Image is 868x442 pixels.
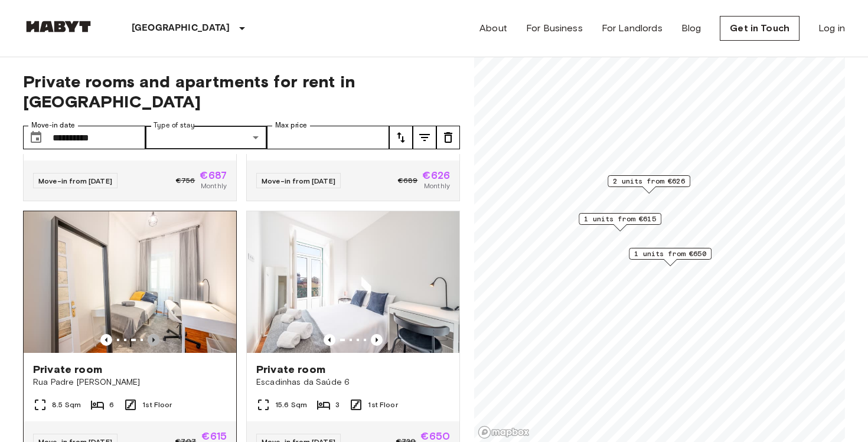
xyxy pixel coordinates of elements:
[200,170,227,181] span: €687
[479,21,507,35] a: About
[634,248,706,259] span: 1 units from €650
[275,120,307,130] label: Max price
[424,181,450,191] span: Monthly
[324,334,335,346] button: Previous image
[109,400,114,410] span: 6
[23,71,460,112] span: Private rooms and apartments for rent in [GEOGRAPHIC_DATA]
[681,21,701,35] a: Blog
[335,400,340,410] span: 3
[24,126,48,149] button: Choose date, selected date is 1 Sep 2025
[275,400,307,410] span: 15.6 Sqm
[33,376,227,388] span: Rua Padre [PERSON_NAME]
[201,431,227,441] span: €615
[422,170,450,181] span: €626
[613,176,685,186] span: 2 units from €626
[720,16,800,41] a: Get in Touch
[52,400,81,410] span: 8.5 Sqm
[579,213,661,231] div: Map marker
[602,21,663,35] a: For Landlords
[371,334,383,346] button: Previous image
[132,21,230,35] p: [GEOGRAPHIC_DATA]
[436,126,460,149] button: tune
[100,334,112,346] button: Previous image
[398,175,418,186] span: €689
[413,126,436,149] button: tune
[420,431,450,441] span: €650
[23,21,94,32] img: Habyt
[629,248,712,266] div: Map marker
[31,120,75,130] label: Move-in date
[526,21,583,35] a: For Business
[368,400,397,410] span: 1st Floor
[201,181,227,191] span: Monthly
[148,334,159,346] button: Previous image
[154,120,195,130] label: Type of stay
[33,362,102,376] span: Private room
[142,400,172,410] span: 1st Floor
[176,175,195,186] span: €756
[608,175,690,194] div: Map marker
[38,176,112,185] span: Move-in from [DATE]
[256,376,450,388] span: Escadinhas da Saúde 6
[247,211,459,353] img: Marketing picture of unit PT-17-007-003-02H
[24,211,236,353] img: Marketing picture of unit PT-17-016-001-05
[389,126,413,149] button: tune
[478,425,530,439] a: Mapbox logo
[818,21,845,35] a: Log in
[256,362,325,376] span: Private room
[584,214,656,224] span: 1 units from €615
[262,176,335,185] span: Move-in from [DATE]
